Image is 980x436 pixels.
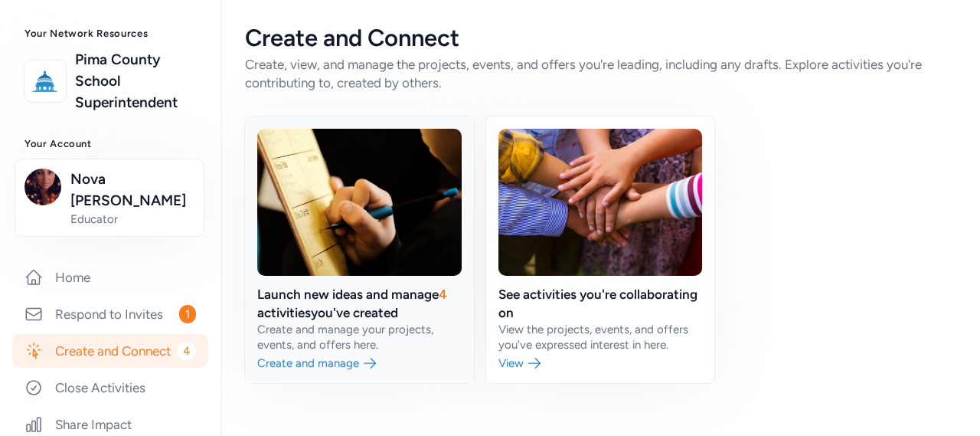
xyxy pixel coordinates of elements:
a: Create and Connect4 [12,334,208,368]
h3: Your Network Resources [24,28,196,40]
div: Create, view, and manage the projects, events, and offers you're leading, including any drafts. E... [245,55,955,92]
span: 4 [177,342,196,360]
a: Respond to Invites1 [12,297,208,331]
span: 1 [179,305,196,323]
a: Home [12,261,208,294]
div: Create and Connect [245,25,955,52]
a: Pima County School Superintendent [75,49,196,113]
button: Nova [PERSON_NAME]Educator [15,159,204,237]
h3: Your Account [24,138,196,150]
img: logo [28,64,62,98]
a: Close Activities [12,371,208,405]
span: Nova [PERSON_NAME] [70,169,194,211]
span: Educator [70,211,194,227]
